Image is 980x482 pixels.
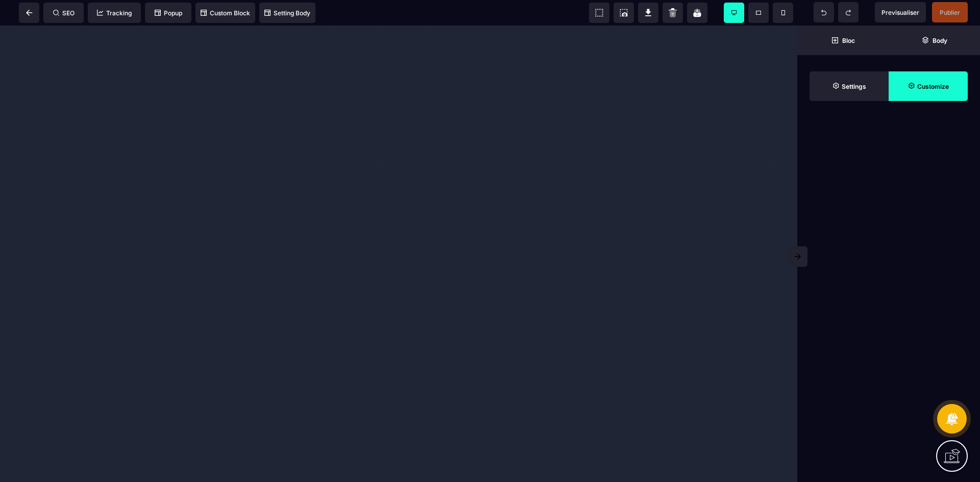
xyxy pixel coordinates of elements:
span: Previsualiser [881,9,919,16]
strong: Settings [842,83,866,90]
span: SEO [53,9,75,17]
span: Open Layer Manager [889,26,980,55]
span: Preview [875,2,926,22]
span: Open Style Manager [889,71,968,101]
strong: Customize [917,83,949,90]
span: Popup [155,9,182,17]
span: Setting Body [264,9,310,17]
span: Open Blocks [797,26,889,55]
span: Settings [810,71,889,101]
span: Tracking [97,9,132,17]
span: View components [589,3,609,23]
span: Screenshot [614,3,634,23]
span: Custom Block [201,9,250,17]
strong: Bloc [842,37,855,44]
span: Publier [940,9,960,16]
strong: Body [933,37,947,44]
